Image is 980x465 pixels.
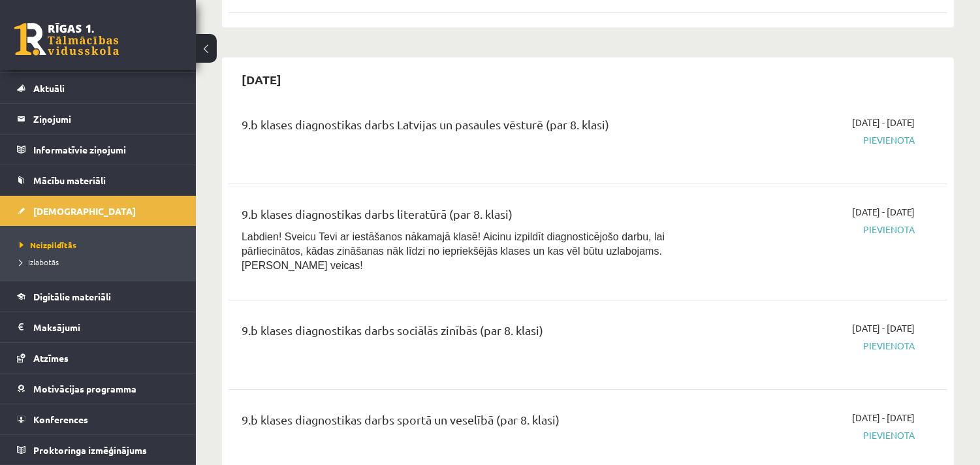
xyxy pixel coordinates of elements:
span: Konferences [33,413,88,425]
span: Pievienota [703,339,915,353]
span: Mācību materiāli [33,174,106,186]
a: Neizpildītās [20,239,183,251]
div: 9.b klases diagnostikas darbs sportā un veselībā (par 8. klasi) [242,411,684,435]
span: Aktuāli [33,82,65,94]
a: Atzīmes [17,343,180,373]
span: Atzīmes [33,352,69,364]
div: 9.b klases diagnostikas darbs sociālās zinībās (par 8. klasi) [242,321,684,345]
div: 9.b klases diagnostikas darbs literatūrā (par 8. klasi) [242,205,684,229]
a: Mācību materiāli [17,165,180,195]
span: Digitālie materiāli [33,291,111,302]
a: Informatīvie ziņojumi [17,135,180,165]
a: Ziņojumi [17,104,180,134]
a: Konferences [17,404,180,434]
span: [DATE] - [DATE] [852,411,915,425]
h2: [DATE] [229,64,294,95]
span: Motivācijas programma [33,383,136,394]
span: Pievienota [703,428,915,442]
span: [DATE] - [DATE] [852,321,915,335]
a: Motivācijas programma [17,374,180,404]
legend: Ziņojumi [33,104,180,134]
a: Izlabotās [20,256,183,268]
legend: Maksājumi [33,312,180,342]
div: 9.b klases diagnostikas darbs Latvijas un pasaules vēsturē (par 8. klasi) [242,116,684,140]
span: Labdien! Sveicu Tevi ar iestāšanos nākamajā klasē! Aicinu izpildīt diagnosticējošo darbu, lai pār... [242,231,665,271]
span: [DATE] - [DATE] [852,205,915,219]
legend: Informatīvie ziņojumi [33,135,180,165]
a: Aktuāli [17,73,180,103]
span: Proktoringa izmēģinājums [33,444,147,456]
span: Pievienota [703,133,915,147]
span: [DEMOGRAPHIC_DATA] [33,205,136,217]
a: Rīgas 1. Tālmācības vidusskola [14,23,119,56]
a: [DEMOGRAPHIC_DATA] [17,196,180,226]
span: Pievienota [703,223,915,236]
span: Neizpildītās [20,240,76,250]
a: Proktoringa izmēģinājums [17,435,180,465]
a: Maksājumi [17,312,180,342]
span: Izlabotās [20,257,59,267]
span: [DATE] - [DATE] [852,116,915,129]
a: Digitālie materiāli [17,281,180,312]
